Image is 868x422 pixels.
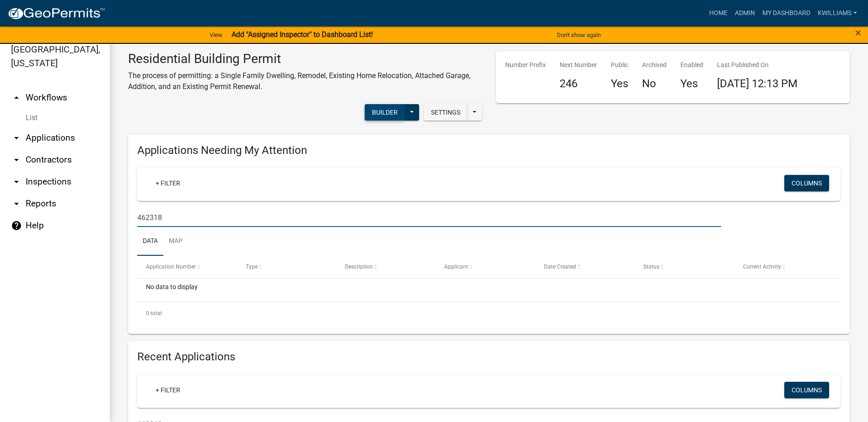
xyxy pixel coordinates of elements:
[680,60,703,70] p: Enabled
[11,92,22,103] i: arrow_drop_up
[814,5,861,22] a: kwilliams
[128,70,482,92] p: The process of permitting: a Single Family Dwelling, Remodel, Existing Home Relocation, Attached ...
[642,77,667,90] h4: No
[784,175,829,191] button: Columns
[11,154,22,165] i: arrow_drop_down
[706,5,731,22] a: Home
[424,104,468,121] button: Settings
[11,176,22,187] i: arrow_drop_down
[148,382,188,398] a: + Filter
[635,256,734,278] datatable-header-cell: Status
[365,104,405,121] button: Builder
[137,208,721,227] input: Search for applications
[680,77,703,90] h4: Yes
[137,144,841,157] h4: Applications Needing My Attention
[11,198,22,209] i: arrow_drop_down
[11,132,22,143] i: arrow_drop_down
[137,350,841,364] h4: Recent Applications
[731,5,759,22] a: Admin
[436,256,535,278] datatable-header-cell: Applicant
[611,60,628,70] p: Public
[553,27,604,42] button: Don't show again
[237,256,336,278] datatable-header-cell: Type
[560,60,597,70] p: Next Number
[246,264,258,270] span: Type
[855,27,861,38] button: Close
[146,264,196,270] span: Application Number
[642,60,667,70] p: Archived
[505,60,546,70] p: Number Prefix
[759,5,814,22] a: My Dashboard
[163,227,188,256] a: Map
[717,60,798,70] p: Last Published On
[743,264,781,270] span: Current Activity
[717,77,798,90] span: [DATE] 12:13 PM
[336,256,436,278] datatable-header-cell: Description
[137,256,237,278] datatable-header-cell: Application Number
[560,77,597,90] h4: 246
[784,382,829,398] button: Columns
[206,27,226,42] a: View
[137,227,163,256] a: Data
[11,220,22,231] i: help
[148,175,188,191] a: + Filter
[643,264,659,270] span: Status
[855,26,861,39] span: ×
[232,30,373,39] strong: Add "Assigned Inspector" to Dashboard List!
[611,77,628,90] h4: Yes
[128,51,482,67] h3: Residential Building Permit
[544,264,576,270] span: Date Created
[137,279,841,301] div: No data to display
[444,264,468,270] span: Applicant
[345,264,373,270] span: Description
[535,256,635,278] datatable-header-cell: Date Created
[137,302,841,325] div: 0 total
[734,256,834,278] datatable-header-cell: Current Activity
